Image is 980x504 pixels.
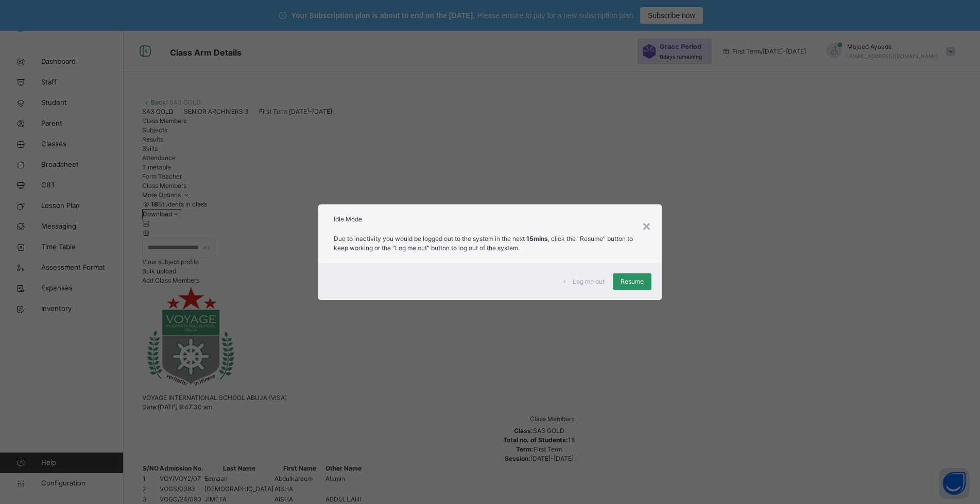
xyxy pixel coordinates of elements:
p: Due to inactivity you would be logged out to the system in the next , click the "Resume" button t... [334,234,646,253]
strong: 15mins [526,235,548,242]
span: Log me out [573,277,605,286]
div: × [642,215,651,236]
span: Resume [621,277,644,286]
h2: Idle Mode [334,215,646,224]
